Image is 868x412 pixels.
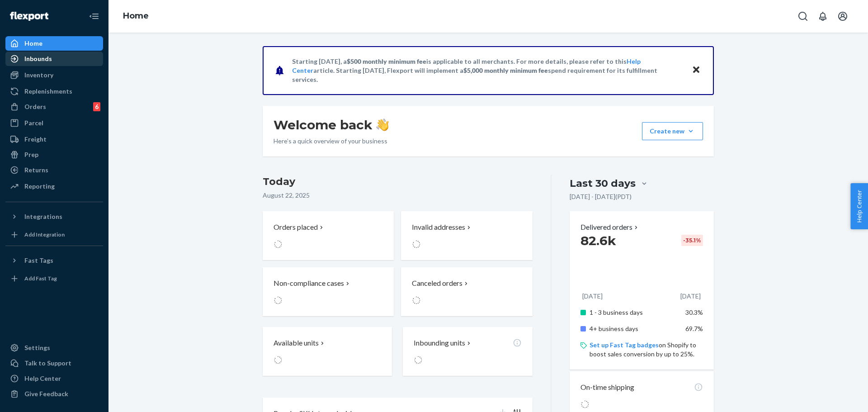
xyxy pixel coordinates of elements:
button: Open Search Box [794,7,812,25]
div: Inventory [24,71,53,80]
a: Help Center [5,371,103,386]
div: Help Center [24,374,61,383]
div: Integrations [24,212,62,221]
div: Reporting [24,182,55,191]
a: Inventory [5,68,103,82]
div: -35.1 % [681,235,703,246]
a: Freight [5,132,103,147]
button: Help Center [850,183,868,229]
p: on Shopify to boost sales conversion by up to 25%. [590,341,703,359]
button: Canceled orders [401,267,532,316]
span: 69.7% [685,325,703,332]
button: Orders placed [263,211,394,260]
button: Fast Tags [5,253,103,268]
div: Talk to Support [24,359,71,368]
div: Returns [24,166,48,175]
ol: breadcrumbs [116,3,156,29]
a: Set up Fast Tag badges [590,341,659,349]
a: Settings [5,341,103,355]
div: Add Integration [24,231,65,238]
button: Open account menu [834,7,852,25]
div: Home [24,39,42,48]
p: Inbounding units [414,338,465,348]
a: Inbounds [5,52,103,66]
a: Replenishments [5,84,103,99]
div: Settings [24,343,50,352]
div: Give Feedback [24,389,68,398]
p: Non-compliance cases [274,278,344,289]
a: Parcel [5,116,103,130]
p: Here’s a quick overview of your business [274,137,389,146]
p: [DATE] [680,292,701,301]
a: Reporting [5,179,103,194]
div: Last 30 days [570,176,636,190]
button: Open notifications [814,7,832,25]
p: Canceled orders [412,278,462,289]
p: 1 - 3 business days [590,308,679,317]
p: Orders placed [274,222,318,232]
button: Delivered orders [580,222,640,232]
span: $5,000 monthly minimum fee [463,66,548,74]
a: Home [5,36,103,51]
p: [DATE] [582,292,603,301]
button: Available units [263,327,392,376]
p: Invalid addresses [412,222,465,232]
div: Replenishments [24,87,72,96]
div: Add Fast Tag [24,275,57,282]
button: Close Navigation [85,7,103,25]
div: Fast Tags [24,256,53,265]
p: On-time shipping [580,382,634,393]
div: Prep [24,150,38,159]
h1: Welcome back [274,117,389,133]
div: Inbounds [24,54,52,63]
a: Returns [5,163,103,177]
button: Integrations [5,209,103,224]
p: August 22, 2025 [263,191,533,200]
button: Non-compliance cases [263,267,394,316]
p: Available units [274,338,319,348]
button: Invalid addresses [401,211,532,260]
a: Talk to Support [5,356,103,370]
p: Starting [DATE], a is applicable to all merchants. For more details, please refer to this article... [292,57,683,84]
a: Home [123,11,149,21]
div: Orders [24,102,46,111]
a: Add Integration [5,227,103,242]
span: $500 monthly minimum fee [347,57,426,65]
h3: Today [263,175,533,189]
button: Close [690,64,702,77]
p: [DATE] - [DATE] ( PDT ) [570,192,632,201]
a: Orders6 [5,99,103,114]
img: hand-wave emoji [376,118,389,131]
p: 4+ business days [590,324,679,333]
button: Create new [642,122,703,140]
span: 82.6k [580,233,616,248]
img: Flexport logo [10,12,48,21]
div: Freight [24,135,47,144]
button: Inbounding units [403,327,532,376]
div: 6 [93,102,100,111]
div: Parcel [24,118,43,128]
span: 30.3% [685,308,703,316]
button: Give Feedback [5,387,103,401]
a: Add Fast Tag [5,271,103,286]
a: Prep [5,147,103,162]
